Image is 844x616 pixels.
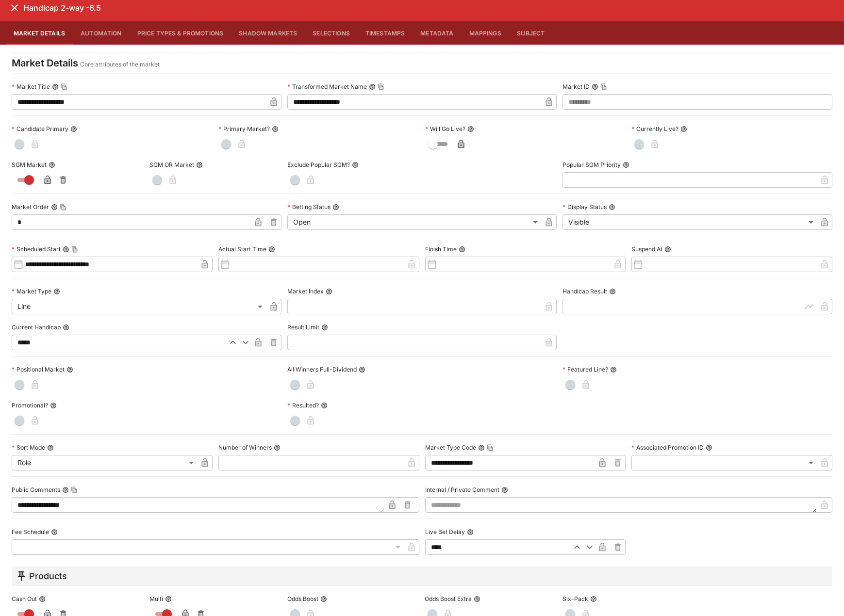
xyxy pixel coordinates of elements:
p: Currently Live? [631,125,679,133]
div: Line [12,299,266,314]
button: Betting Status [332,204,339,211]
p: Market Order [12,203,49,211]
p: Resulted? [287,401,319,409]
button: SGM OR Market [196,162,203,168]
button: Subject [509,21,553,45]
button: Market Details [6,21,73,45]
button: Transformed Market NameCopy To Clipboard [369,83,376,90]
p: Market Type [12,287,51,295]
p: Associated Promotion ID [631,443,704,452]
p: Multi [149,595,163,603]
div: Visible [563,214,817,230]
button: Resulted? [321,402,328,409]
button: Copy To Clipboard [600,83,607,90]
button: Timestamps [358,21,413,45]
button: Popular SGM Priority [623,162,629,168]
button: Primary Market? [272,126,279,132]
p: Six-Pack [563,595,588,603]
button: Multi [165,596,172,602]
p: Current Handicap [12,323,61,331]
p: Internal / Private Comment [425,486,499,494]
button: Market TitleCopy To Clipboard [52,83,59,90]
p: Will Go Live? [425,125,465,133]
p: Promotional? [12,401,48,409]
p: Cash Out [12,595,37,603]
p: Result Limit [287,323,319,331]
button: Promotional? [50,402,57,409]
button: Currently Live? [680,126,687,132]
p: Transformed Market Name [287,82,367,91]
button: Metadata [413,21,461,45]
p: Market Type Code [425,443,476,452]
p: Featured Line? [563,365,608,373]
button: All Winners Full-Dividend [359,366,365,373]
button: Copy To Clipboard [60,204,66,211]
button: Copy To Clipboard [71,246,78,253]
button: Copy To Clipboard [378,83,384,90]
button: Public CommentsCopy To Clipboard [62,486,69,493]
p: Odds Boost Extra [425,595,472,603]
p: Candidate Primary [12,125,68,133]
p: Odds Boost [287,595,318,603]
button: Shadow Markets [231,21,305,45]
button: Handicap Result [609,288,616,295]
p: Market Title [12,82,50,91]
p: Public Comments [12,486,60,494]
p: Market Index [287,287,324,295]
button: Current Handicap [63,324,69,331]
p: Finish Time [425,245,457,253]
button: Internal / Private Comment [501,486,508,493]
button: Live Bet Delay [467,529,474,535]
button: Will Go Live? [467,126,474,132]
button: Mappings [462,21,509,45]
p: Display Status [563,203,607,211]
button: Exclude Popular SGM? [352,162,359,168]
p: Positional Market [12,365,65,373]
p: SGM Market [12,161,47,169]
p: Fee Schedule [12,528,49,536]
button: Market Type [53,288,60,295]
button: Featured Line? [610,366,617,373]
button: Cash Out [39,596,46,602]
button: Odds Boost Extra [474,596,480,602]
button: Scheduled StartCopy To Clipboard [63,246,69,253]
p: Primary Market? [218,125,270,133]
p: Core attributes of the market [80,60,160,69]
button: Automation [73,21,130,45]
div: Open [287,214,542,230]
p: SGM OR Market [149,161,194,169]
button: Associated Promotion ID [706,444,712,451]
button: Actual Start Time [268,246,275,253]
button: Six-Pack [590,596,597,602]
button: Suspend At [664,246,671,253]
p: Sort Mode [12,443,45,452]
button: Display Status [609,204,615,211]
button: Candidate Primary [70,126,77,132]
button: Selections [305,21,358,45]
div: Role [12,455,197,470]
button: Copy To Clipboard [61,83,67,90]
p: All Winners Full-Dividend [287,365,357,373]
button: Number of Winners [274,444,281,451]
button: Market Index [326,288,332,295]
button: Market OrderCopy To Clipboard [51,204,58,211]
button: Price Types & Promotions [130,21,232,45]
p: Popular SGM Priority [563,161,621,169]
button: Odds Boost [320,596,327,602]
p: Scheduled Start [12,245,61,253]
p: Suspend At [631,245,662,253]
p: Exclude Popular SGM? [287,161,350,169]
p: Live Bet Delay [425,528,465,536]
button: Market IDCopy To Clipboard [592,83,598,90]
button: Finish Time [459,246,465,253]
h6: Handicap 2-way -6.5 [23,3,101,13]
button: SGM Market [49,162,55,168]
button: Positional Market [66,366,73,373]
p: Actual Start Time [218,245,266,253]
h4: Market Details [12,57,78,69]
p: Betting Status [287,203,331,211]
p: Number of Winners [218,443,272,452]
button: Copy To Clipboard [71,486,78,493]
h5: Products [29,570,67,582]
button: Sort Mode [47,444,54,451]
